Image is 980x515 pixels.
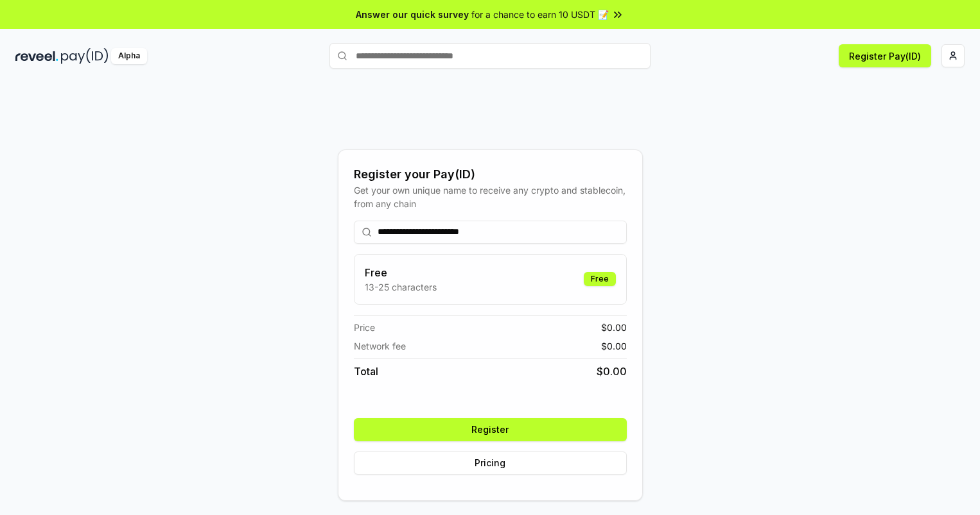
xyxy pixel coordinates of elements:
[354,183,627,210] div: Get your own unique name to receive any crypto and stablecoin, from any chain
[354,452,627,475] button: Pricing
[584,272,616,286] div: Free
[354,418,627,441] button: Register
[356,8,469,21] span: Answer our quick survey
[601,321,627,334] span: $ 0.00
[365,280,437,294] p: 13-25 characters
[61,48,109,64] img: pay_id
[354,364,378,379] span: Total
[601,339,627,353] span: $ 0.00
[597,364,627,379] span: $ 0.00
[354,165,627,183] div: Register your Pay(ID)
[354,339,406,353] span: Network fee
[471,8,609,21] span: for a chance to earn 10 USDT 📝
[15,48,58,64] img: reveel_dark
[354,321,375,334] span: Price
[111,48,147,64] div: Alpha
[365,265,437,280] h3: Free
[839,44,931,67] button: Register Pay(ID)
